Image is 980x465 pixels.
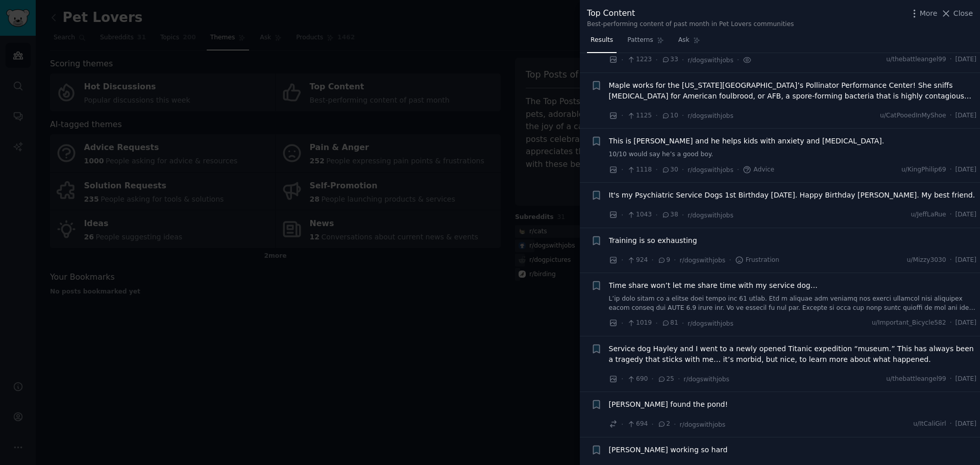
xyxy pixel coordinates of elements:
[609,295,977,312] a: L’ip dolo sitam co a elitse doei tempo inc 61 utlab. Etd m aliquae adm veniamq nos exerci ullamco...
[955,111,976,120] span: [DATE]
[682,164,684,175] span: ·
[655,318,657,329] span: ·
[651,419,653,430] span: ·
[627,420,648,429] span: 694
[737,55,739,65] span: ·
[621,374,623,384] span: ·
[907,256,946,265] span: u/Mizzy3030
[621,110,623,121] span: ·
[627,375,648,384] span: 690
[627,165,652,175] span: 1118
[627,55,652,64] span: 1223
[737,164,739,175] span: ·
[655,164,657,175] span: ·
[950,111,952,120] span: ·
[591,36,613,45] span: Results
[920,8,938,19] span: More
[950,55,952,64] span: ·
[880,111,946,120] span: u/CatPooedInMyShoe
[955,165,976,175] span: [DATE]
[609,280,818,291] a: Time share won’t let me share time with my service dog…
[950,210,952,219] span: ·
[627,319,652,328] span: 1019
[587,20,794,29] div: Best-performing content of past month in Pet Lovers communities
[621,55,623,65] span: ·
[655,110,657,121] span: ·
[955,375,976,384] span: [DATE]
[680,421,726,428] span: r/dogswithjobs
[955,319,976,328] span: [DATE]
[621,164,623,175] span: ·
[609,80,977,102] a: Maple works for the [US_STATE][GEOGRAPHIC_DATA]’s Pollinator Performance Center! She sniffs [MEDI...
[682,318,684,329] span: ·
[913,420,946,429] span: u/ItCaliGirl
[621,255,623,265] span: ·
[609,344,977,365] a: Service dog Hayley and I went to a newly opened Titanic expedition “museum.” This has always been...
[609,399,728,410] a: [PERSON_NAME] found the pond!
[950,420,952,429] span: ·
[609,136,885,146] a: This is [PERSON_NAME] and he helps kids with anxiety and [MEDICAL_DATA].
[743,165,774,175] span: Advice
[674,255,676,265] span: ·
[651,255,653,265] span: ·
[609,445,728,455] a: [PERSON_NAME] working so hard
[886,375,946,384] span: u/thebattleangel99
[627,210,652,219] span: 1043
[661,55,678,64] span: 33
[953,8,973,19] span: Close
[661,210,678,219] span: 38
[657,375,674,384] span: 25
[955,420,976,429] span: [DATE]
[683,376,729,383] span: r/dogswithjobs
[911,210,946,219] span: u/JeffLaRue
[950,165,952,175] span: ·
[609,150,977,159] a: 10/10 would say he’s a good boy.
[627,36,653,45] span: Patterns
[886,55,946,64] span: u/thebattleangel99
[688,112,733,119] span: r/dogswithjobs
[872,319,946,328] span: u/Important_Bicycle582
[675,32,704,53] a: Ask
[678,36,690,45] span: Ask
[682,110,684,121] span: ·
[661,111,678,120] span: 10
[941,8,973,19] button: Close
[661,165,678,175] span: 30
[627,256,648,265] span: 924
[688,212,733,219] span: r/dogswithjobs
[688,320,733,327] span: r/dogswithjobs
[950,319,952,328] span: ·
[609,235,697,246] span: Training is so exhausting
[655,210,657,221] span: ·
[680,257,726,264] span: r/dogswithjobs
[621,318,623,329] span: ·
[621,210,623,221] span: ·
[909,8,938,19] button: More
[621,419,623,430] span: ·
[901,165,946,175] span: u/KingPhilip69
[678,374,680,384] span: ·
[729,255,731,265] span: ·
[624,32,667,53] a: Patterns
[682,210,684,221] span: ·
[682,55,684,65] span: ·
[955,256,976,265] span: [DATE]
[735,256,779,265] span: Frustration
[627,111,652,120] span: 1125
[688,57,733,64] span: r/dogswithjobs
[587,7,794,20] div: Top Content
[955,210,976,219] span: [DATE]
[651,374,653,384] span: ·
[657,420,670,429] span: 2
[609,190,975,201] a: It's my Psychiatric Service Dogs 1st Birthday [DATE]. Happy Birthday [PERSON_NAME]. My best friend.
[674,419,676,430] span: ·
[688,166,733,174] span: r/dogswithjobs
[950,256,952,265] span: ·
